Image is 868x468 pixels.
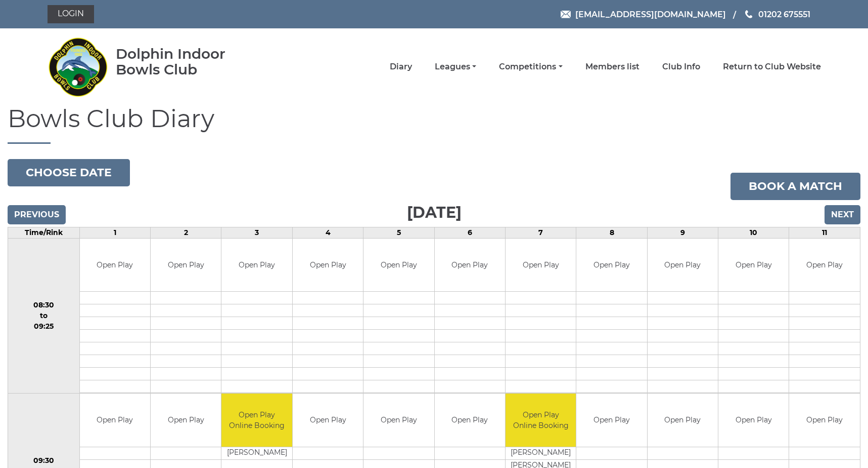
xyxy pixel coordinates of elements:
[390,61,412,72] a: Diary
[576,239,647,292] td: Open Play
[435,394,505,447] td: Open Play
[825,205,860,224] input: Next
[647,227,718,238] td: 9
[789,239,860,292] td: Open Play
[789,227,860,238] td: 11
[8,159,130,186] button: Choose date
[718,239,789,292] td: Open Play
[292,227,363,238] td: 4
[723,61,821,72] a: Return to Club Website
[80,394,150,447] td: Open Play
[745,10,752,18] img: Phone us
[151,227,221,238] td: 2
[221,447,292,459] td: [PERSON_NAME]
[293,394,363,447] td: Open Play
[48,5,94,23] a: Login
[561,11,571,18] img: Email
[151,239,221,292] td: Open Play
[8,238,80,394] td: 08:30 to 09:25
[8,205,66,224] input: Previous
[363,239,434,292] td: Open Play
[662,61,700,72] a: Club Info
[506,447,576,459] td: [PERSON_NAME]
[435,239,505,292] td: Open Play
[585,61,639,72] a: Members list
[499,61,562,72] a: Competitions
[435,61,476,72] a: Leagues
[221,394,292,447] td: Open Play Online Booking
[506,239,576,292] td: Open Play
[744,8,810,21] a: Phone us 01202 675551
[758,9,810,19] span: 01202 675551
[718,394,789,447] td: Open Play
[80,239,150,292] td: Open Play
[576,394,647,447] td: Open Play
[718,227,789,238] td: 10
[363,394,434,447] td: Open Play
[575,9,726,19] span: [EMAIL_ADDRESS][DOMAIN_NAME]
[8,227,80,238] td: Time/Rink
[221,239,292,292] td: Open Play
[363,227,434,238] td: 5
[293,239,363,292] td: Open Play
[576,227,647,238] td: 8
[505,227,576,238] td: 7
[221,227,292,238] td: 3
[561,8,726,21] a: Email [EMAIL_ADDRESS][DOMAIN_NAME]
[648,239,718,292] td: Open Play
[789,394,860,447] td: Open Play
[116,46,258,77] div: Dolphin Indoor Bowls Club
[730,173,860,200] a: Book a match
[648,394,718,447] td: Open Play
[506,394,576,447] td: Open Play Online Booking
[79,227,150,238] td: 1
[151,394,221,447] td: Open Play
[48,31,108,102] img: Dolphin Indoor Bowls Club
[8,105,860,144] h1: Bowls Club Diary
[434,227,505,238] td: 6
